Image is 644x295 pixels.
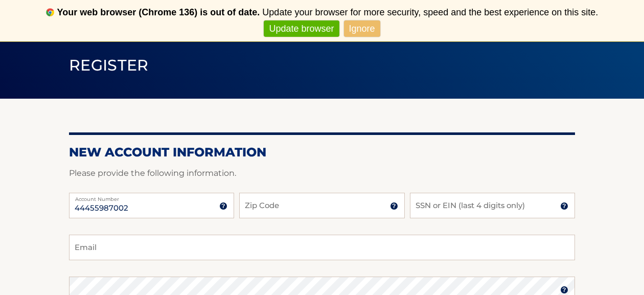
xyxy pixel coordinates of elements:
p: Please provide the following information. [69,166,575,180]
a: Update browser [264,20,339,37]
input: Zip Code [239,193,404,218]
img: tooltip.svg [560,286,568,294]
input: Account Number [69,193,234,218]
input: Email [69,235,575,260]
img: tooltip.svg [560,202,568,210]
span: Register [69,56,149,75]
b: Your web browser (Chrome 136) is out of date. [57,7,260,17]
label: Account Number [69,193,234,201]
h2: New Account Information [69,145,575,160]
img: tooltip.svg [390,202,398,210]
img: tooltip.svg [219,202,227,210]
input: SSN or EIN (last 4 digits only) [410,193,575,218]
span: Update your browser for more security, speed and the best experience on this site. [262,7,598,17]
a: Ignore [344,20,380,37]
